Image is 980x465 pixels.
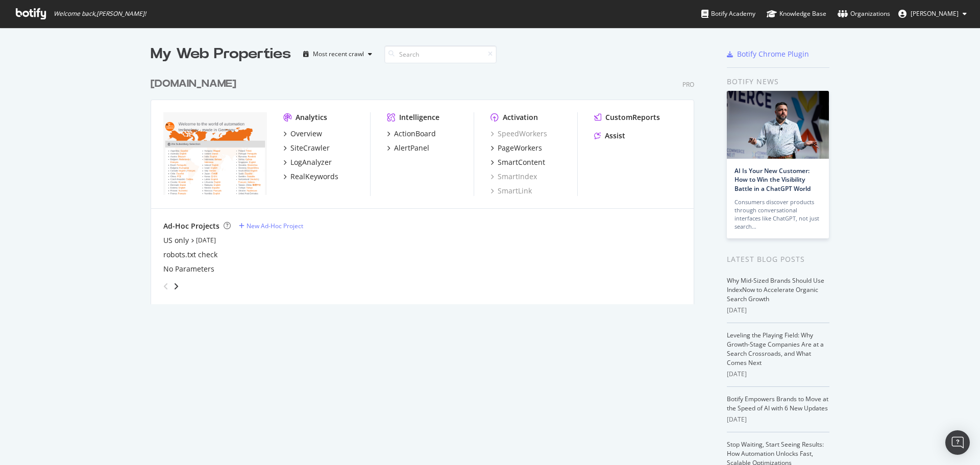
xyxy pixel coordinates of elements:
div: RealKeywords [290,172,338,182]
a: SpeedWorkers [491,129,547,139]
div: SmartContent [498,157,545,167]
div: [DATE] [727,370,829,379]
div: angle-left [159,278,173,295]
div: My Web Properties [151,44,291,64]
a: [DOMAIN_NAME] [151,77,240,91]
div: Botify news [727,76,829,87]
div: Assist [605,131,625,141]
a: SmartContent [491,157,545,167]
img: AI Is Your New Customer: How to Win the Visibility Battle in a ChatGPT World [727,91,829,159]
div: angle-right [173,281,180,291]
div: Organizations [838,9,890,19]
div: Most recent crawl [313,51,364,57]
div: Overview [290,129,322,139]
a: Overview [283,129,322,139]
span: Welcome back, [PERSON_NAME] ! [54,10,146,18]
div: ActionBoard [394,129,436,139]
div: PageWorkers [498,143,542,153]
div: [DATE] [727,415,829,424]
button: Most recent crawl [299,46,376,62]
div: grid [151,64,702,304]
div: New Ad-Hoc Project [247,222,303,230]
div: Open Intercom Messenger [945,430,970,455]
div: SiteCrawler [290,143,330,153]
a: AlertPanel [387,143,429,153]
a: No Parameters [163,264,214,274]
div: LogAnalyzer [290,157,332,167]
div: CustomReports [605,112,660,123]
div: [DATE] [727,306,829,315]
a: New Ad-Hoc Project [239,222,303,230]
div: Ad-Hoc Projects [163,221,219,231]
div: [DOMAIN_NAME] [151,77,236,91]
a: LogAnalyzer [283,157,332,167]
a: SmartLink [491,186,532,196]
img: www.IFM.com [163,112,267,195]
a: [DATE] [196,236,216,244]
input: Search [384,45,497,63]
a: Botify Chrome Plugin [727,49,809,59]
a: SmartIndex [491,172,537,182]
a: robots.txt check [163,250,217,260]
div: Pro [682,80,694,89]
a: SiteCrawler [283,143,330,153]
a: AI Is Your New Customer: How to Win the Visibility Battle in a ChatGPT World [734,166,811,192]
a: PageWorkers [491,143,542,153]
div: Consumers discover products through conversational interfaces like ChatGPT, not just search… [734,198,821,231]
a: RealKeywords [283,172,338,182]
div: Analytics [296,112,327,123]
div: Botify Chrome Plugin [737,49,809,59]
a: Assist [594,131,625,141]
div: Activation [503,112,538,123]
div: Knowledge Base [767,9,826,19]
div: AlertPanel [394,143,429,153]
a: Leveling the Playing Field: Why Growth-Stage Companies Are at a Search Crossroads, and What Comes... [727,331,824,367]
a: Why Mid-Sized Brands Should Use IndexNow to Accelerate Organic Search Growth [727,276,824,303]
div: Intelligence [399,112,439,123]
div: Botify Academy [701,9,755,19]
span: André Freitag [911,9,959,18]
a: US only [163,235,189,246]
a: CustomReports [594,112,660,123]
div: Latest Blog Posts [727,254,829,265]
a: Botify Empowers Brands to Move at the Speed of AI with 6 New Updates [727,395,828,412]
a: ActionBoard [387,129,436,139]
button: [PERSON_NAME] [890,6,975,22]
